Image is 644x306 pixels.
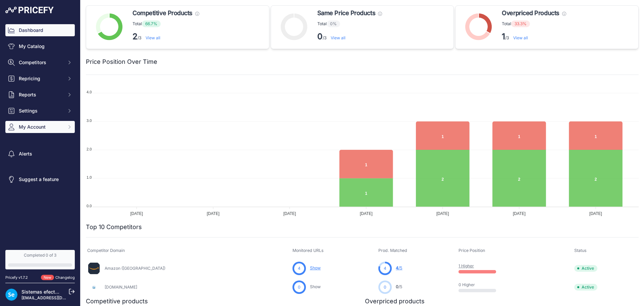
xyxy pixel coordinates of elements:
[5,24,75,242] nav: Sidebar
[459,263,474,268] a: 1 Higher
[574,284,597,291] span: Active
[310,284,321,289] a: Show
[317,32,323,41] strong: 0
[19,59,63,66] span: Competitors
[86,57,157,67] h2: Price Position Over Time
[396,284,402,289] a: 0/5
[5,73,75,85] button: Repricing
[502,32,505,41] strong: 1
[5,173,75,185] a: Suggest a feature
[459,248,485,253] span: Price Position
[87,175,92,179] tspan: 1.0
[105,285,137,290] a: [DOMAIN_NAME]
[41,275,54,280] span: New
[130,211,143,216] tspan: [DATE]
[283,211,296,216] tspan: [DATE]
[502,8,559,18] span: Overpriced Products
[207,211,220,216] tspan: [DATE]
[396,284,398,289] span: 0
[86,222,142,232] h2: Top 10 Competitors
[513,35,528,40] a: View all
[292,248,324,253] span: Monitored URLs
[378,248,407,253] span: Prod. Matched
[589,211,602,216] tspan: [DATE]
[365,297,425,306] h2: Overpriced products
[436,211,449,216] tspan: [DATE]
[317,20,382,27] p: Total
[105,266,165,271] a: Amazon ([GEOGRAPHIC_DATA])
[5,24,75,36] a: Dashboard
[574,248,587,253] span: Status
[317,8,375,18] span: Same Price Products
[298,284,301,290] span: 0
[132,31,199,42] p: /3
[55,275,75,280] a: Changelog
[384,265,386,271] span: 4
[5,105,75,117] button: Settings
[132,32,138,41] strong: 2
[502,20,566,27] p: Total
[21,289,66,295] a: Sistemas efectoLED
[21,295,92,300] a: [EMAIL_ADDRESS][DOMAIN_NAME]
[142,20,161,27] span: 66.7%
[19,91,63,98] span: Reports
[146,35,160,40] a: View all
[502,31,566,42] p: /3
[87,147,92,151] tspan: 2.0
[19,124,63,130] span: My Account
[5,148,75,160] a: Alerts
[513,211,526,216] tspan: [DATE]
[310,265,321,270] a: Show
[5,89,75,101] button: Reports
[317,31,382,42] p: /3
[87,204,92,208] tspan: 0.0
[396,265,402,270] a: 4/5
[86,297,148,306] h2: Competitive products
[327,20,340,27] span: 0%
[298,265,301,271] span: 4
[5,56,75,69] button: Competitors
[87,248,125,253] span: Competitor Domain
[5,250,75,269] a: Completed 0 of 3
[5,275,28,280] div: Pricefy v1.7.2
[5,40,75,52] a: My Catalog
[132,8,193,18] span: Competitive Products
[5,7,54,13] img: Pricefy Logo
[19,75,63,82] span: Repricing
[8,253,72,258] div: Completed 0 of 3
[360,211,373,216] tspan: [DATE]
[511,20,530,27] span: 33.3%
[19,107,63,114] span: Settings
[459,282,501,288] p: 0 Higher
[331,35,345,40] a: View all
[87,90,92,94] tspan: 4.0
[574,265,597,272] span: Active
[396,265,398,270] span: 4
[132,20,199,27] p: Total
[87,119,92,123] tspan: 3.0
[384,284,386,290] span: 0
[5,121,75,133] button: My Account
